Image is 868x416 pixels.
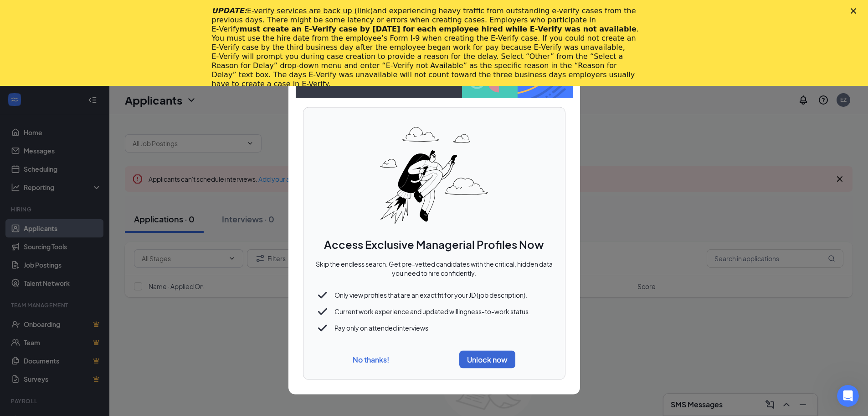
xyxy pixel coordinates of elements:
[240,25,637,33] b: must create an E‑Verify case by [DATE] for each employee hired while E‑Verify was not available
[837,385,859,407] iframe: Intercom live chat
[247,6,373,15] a: E-verify services are back up (link)
[212,6,642,89] div: and experiencing heavy traffic from outstanding e-verify cases from the previous days. There migh...
[851,8,860,14] div: Close
[212,6,373,15] i: UPDATE:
